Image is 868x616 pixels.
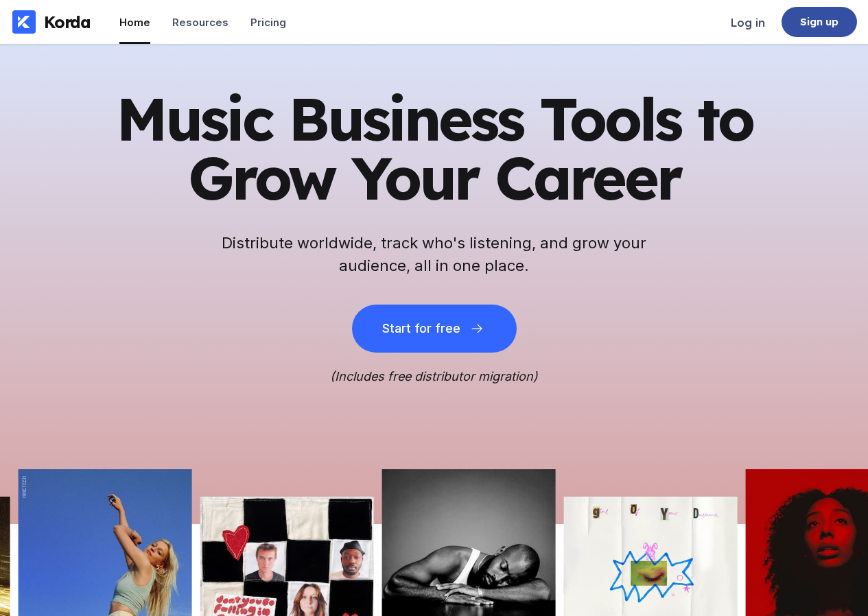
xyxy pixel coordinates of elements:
h2: Distribute worldwide, track who's listening, and grow your audience, all in one place. [215,232,654,277]
div: Start for free [382,322,460,335]
div: Resources [172,16,228,29]
div: Log in [731,16,765,29]
a: Sign up [782,7,857,37]
div: Home [119,16,150,29]
button: Start for free [352,305,517,353]
div: Pricing [250,16,286,29]
h1: Music Business Tools to Grow Your Career [98,89,771,207]
div: Sign up [800,15,839,29]
i: (Includes free distributor migration) [330,369,538,383]
div: Korda [44,12,91,32]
